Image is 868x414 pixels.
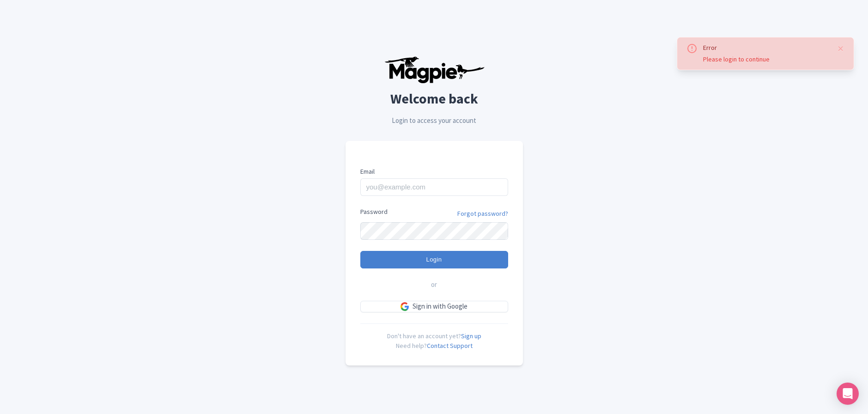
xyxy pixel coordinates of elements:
button: Close [837,43,844,54]
div: Open Intercom Messenger [837,383,859,405]
div: Please login to continue [703,55,830,64]
div: Error [703,43,830,53]
label: Password [360,207,388,217]
h2: Welcome back [346,91,523,106]
span: or [431,280,437,290]
input: you@example.com [360,178,508,196]
a: Sign in with Google [360,301,508,312]
a: Sign up [461,332,481,340]
div: Don't have an account yet? Need help? [360,323,508,351]
label: Email [360,167,508,177]
img: logo-ab69f6fb50320c5b225c76a69d11143b.png [382,56,486,84]
input: Login [360,251,508,268]
a: Forgot password? [457,209,508,219]
p: Login to access your account [346,116,523,126]
a: Contact Support [427,341,473,350]
img: google.svg [401,302,409,310]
